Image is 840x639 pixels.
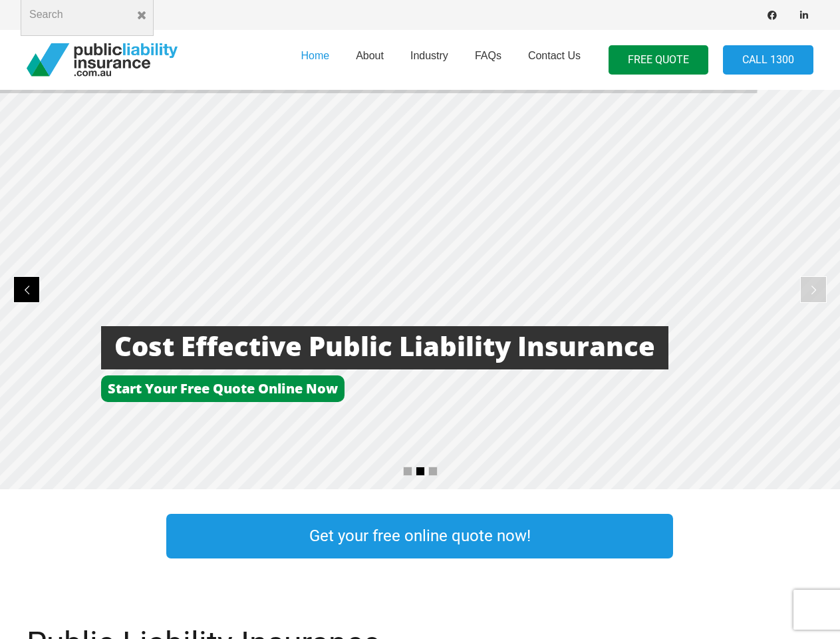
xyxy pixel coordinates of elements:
[723,45,813,75] a: Call 1300
[397,26,462,94] a: Industry
[287,26,343,94] a: Home
[609,45,708,75] a: FREE QUOTE
[27,43,178,77] a: pli_logotransparent
[356,50,384,61] span: About
[301,50,329,61] span: Home
[700,511,839,562] a: Link
[343,26,397,94] a: About
[763,6,781,25] a: Facebook
[130,3,154,27] button: Close
[795,6,813,25] a: LinkedIn
[528,50,581,61] span: Contact Us
[410,50,448,61] span: Industry
[515,26,594,94] a: Contact Us
[166,514,673,558] a: Get your free online quote now!
[475,50,501,61] span: FAQs
[462,26,515,94] a: FAQs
